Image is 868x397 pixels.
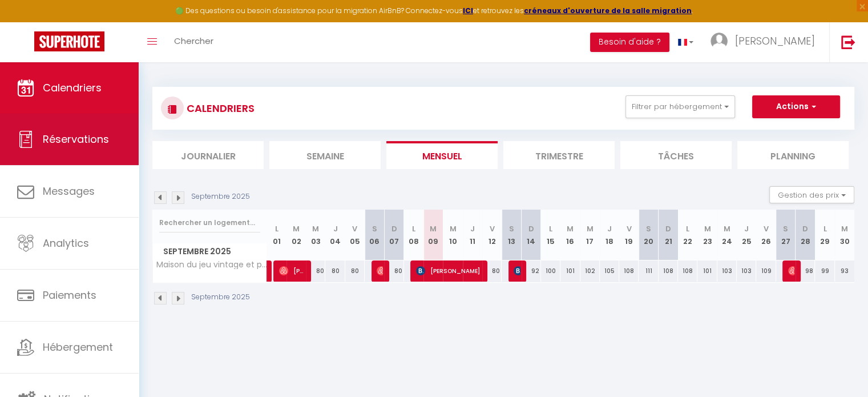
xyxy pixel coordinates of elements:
[737,210,756,260] th: 25
[528,223,534,234] abbr: D
[686,223,689,234] abbr: L
[580,210,600,260] th: 17
[404,210,423,260] th: 08
[412,223,415,234] abbr: L
[639,210,658,260] th: 20
[841,35,855,49] img: logout
[449,223,456,234] abbr: M
[541,260,560,282] div: 100
[659,210,678,260] th: 21
[372,223,377,234] abbr: S
[352,223,357,234] abbr: V
[306,260,325,282] div: 80
[522,210,541,260] th: 14
[549,223,552,234] abbr: L
[522,260,541,282] div: 92
[735,34,815,48] span: [PERSON_NAME]
[710,33,728,50] img: ...
[717,210,737,260] th: 24
[796,210,815,260] th: 28
[43,288,96,302] span: Paiements
[697,210,717,260] th: 23
[783,223,788,234] abbr: S
[607,223,612,234] abbr: J
[423,210,443,260] th: 09
[503,141,615,169] li: Trimestre
[769,186,854,203] button: Gestion des prix
[286,210,306,260] th: 02
[620,141,732,169] li: Tâches
[600,210,619,260] th: 18
[600,260,619,282] div: 105
[152,141,264,169] li: Journalier
[841,223,848,234] abbr: M
[443,210,462,260] th: 10
[275,223,278,234] abbr: L
[756,260,776,282] div: 109
[737,260,756,282] div: 103
[625,95,735,118] button: Filtrer par hébergement
[697,260,717,282] div: 101
[43,236,89,250] span: Analytics
[174,35,213,47] span: Chercher
[386,141,498,169] li: Mensuel
[43,184,95,198] span: Messages
[627,223,632,234] abbr: V
[463,210,482,260] th: 11
[702,22,829,62] a: ... [PERSON_NAME]
[384,210,403,260] th: 07
[541,210,560,260] th: 15
[756,210,776,260] th: 26
[823,223,826,234] abbr: L
[835,210,854,260] th: 30
[416,260,481,282] span: [PERSON_NAME]
[560,260,580,282] div: 101
[165,22,222,62] a: Chercher
[744,223,749,234] abbr: J
[384,260,403,282] div: 80
[764,223,769,234] abbr: V
[724,223,730,234] abbr: M
[776,210,796,260] th: 27
[463,6,473,15] a: ICI
[788,260,794,282] span: [PERSON_NAME]
[191,292,250,303] p: Septembre 2025
[267,210,286,260] th: 01
[9,5,43,39] button: Ouvrir le widget de chat LiveChat
[325,210,345,260] th: 04
[524,6,692,15] a: créneaux d'ouverture de la salle migration
[580,260,600,282] div: 102
[567,223,574,234] abbr: M
[587,223,594,234] abbr: M
[377,260,383,282] span: [PERSON_NAME]
[482,210,502,260] th: 12
[509,223,514,234] abbr: S
[159,212,260,233] input: Rechercher un logement...
[659,260,678,282] div: 108
[184,95,255,121] h3: CALENDRIERS
[482,260,502,282] div: 80
[43,81,102,95] span: Calendriers
[815,210,834,260] th: 29
[514,260,520,282] span: [PERSON_NAME]
[43,340,113,354] span: Hébergement
[815,260,834,282] div: 99
[639,260,658,282] div: 111
[704,223,711,234] abbr: M
[665,223,671,234] abbr: D
[153,243,267,260] span: Septembre 2025
[752,95,840,118] button: Actions
[678,210,697,260] th: 22
[333,223,338,234] abbr: J
[737,141,849,169] li: Planning
[835,260,854,282] div: 93
[490,223,495,234] abbr: V
[269,141,381,169] li: Semaine
[619,210,639,260] th: 19
[43,132,109,146] span: Réservations
[619,260,639,282] div: 108
[345,210,365,260] th: 05
[325,260,345,282] div: 80
[345,260,365,282] div: 80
